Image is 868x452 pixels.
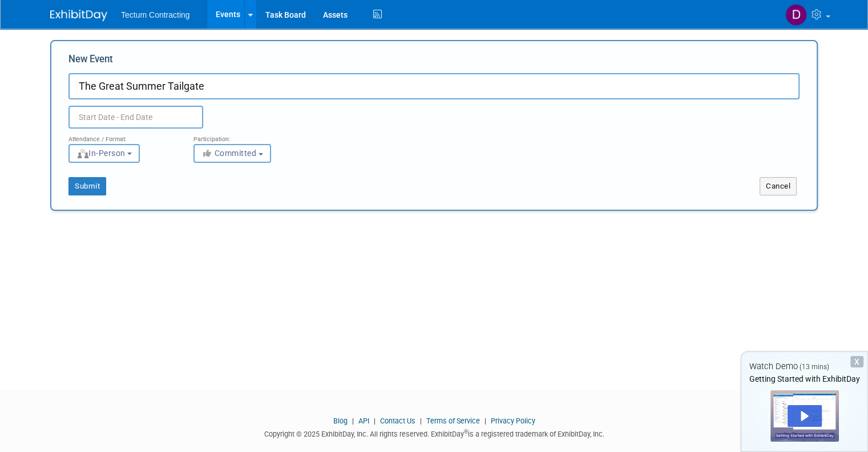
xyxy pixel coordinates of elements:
button: Committed [193,144,271,163]
a: Blog [333,417,348,425]
span: | [482,417,489,425]
button: Submit [68,177,106,195]
span: (13 mins) [800,363,829,371]
button: Cancel [760,177,797,195]
a: Privacy Policy [491,417,535,425]
span: Committed [201,149,257,158]
span: In-Person [76,149,126,158]
div: Watch Demo [741,361,867,373]
a: Terms of Service [426,417,480,425]
button: In-Person [68,144,140,163]
input: Start Date - End Date [68,106,203,129]
div: Participation: [193,129,301,143]
div: Play [788,405,822,427]
img: ExhibitDay [50,10,107,21]
a: API [358,417,369,425]
div: Getting Started with ExhibitDay [741,373,867,385]
label: New Event [68,53,113,70]
div: Attendance / Format: [68,129,176,143]
span: Tectum Contracting [121,10,190,19]
span: | [371,417,378,425]
img: Don Tran [785,4,807,26]
a: Contact Us [380,417,415,425]
sup: ® [464,429,468,435]
span: | [417,417,425,425]
div: Dismiss [850,356,863,367]
input: Name of Trade Show / Conference [68,73,800,99]
span: | [349,417,357,425]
